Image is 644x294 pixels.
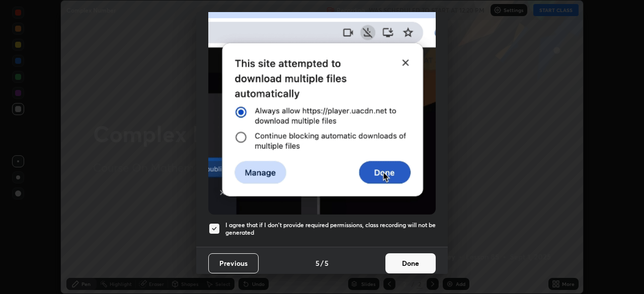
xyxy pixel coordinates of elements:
[225,221,436,237] h5: I agree that if I don't provide required permissions, class recording will not be generated
[320,258,324,268] h4: /
[315,258,319,268] h4: 5
[385,253,436,273] button: Done
[208,253,259,273] button: Previous
[325,258,329,268] h4: 5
